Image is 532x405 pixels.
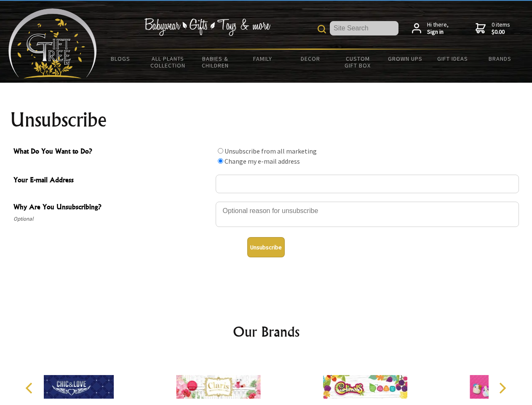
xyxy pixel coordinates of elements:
img: Babyware - Gifts - Toys and more... [8,8,97,78]
a: Gift Ideas [429,50,476,67]
button: Unsubscribe [247,237,285,257]
h1: Unsubscribe [10,110,522,130]
input: Site Search [330,21,398,35]
a: All Plants Collection [144,50,192,74]
a: 0 items$0.00 [476,21,510,36]
strong: $0.00 [492,28,510,36]
span: Optional [13,214,211,224]
input: What Do You Want to Do? [218,158,223,164]
input: What Do You Want to Do? [218,148,223,154]
label: Change my e-mail address [225,157,300,165]
span: Your E-mail Address [13,175,211,187]
button: Previous [21,379,40,397]
img: product search [318,25,326,33]
span: Hi there, [427,21,449,36]
span: Why Are You Unsubscribing? [13,202,211,214]
a: Hi there,Sign in [412,21,449,36]
a: Brands [476,50,524,67]
span: What Do You Want to Do? [13,146,211,158]
h2: Our Brands [17,321,516,342]
strong: Sign in [427,28,449,36]
a: Decor [286,50,334,67]
a: Family [239,50,287,67]
a: BLOGS [97,50,144,67]
img: Babywear - Gifts - Toys & more [144,18,270,36]
label: Unsubscribe from all marketing [225,147,317,155]
span: 0 items [492,21,510,36]
button: Next [493,379,511,397]
a: Custom Gift Box [334,50,382,74]
a: Grown Ups [381,50,429,67]
textarea: Why Are You Unsubscribing? [216,202,519,227]
input: Your E-mail Address [216,175,519,193]
a: Babies & Children [192,50,239,74]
